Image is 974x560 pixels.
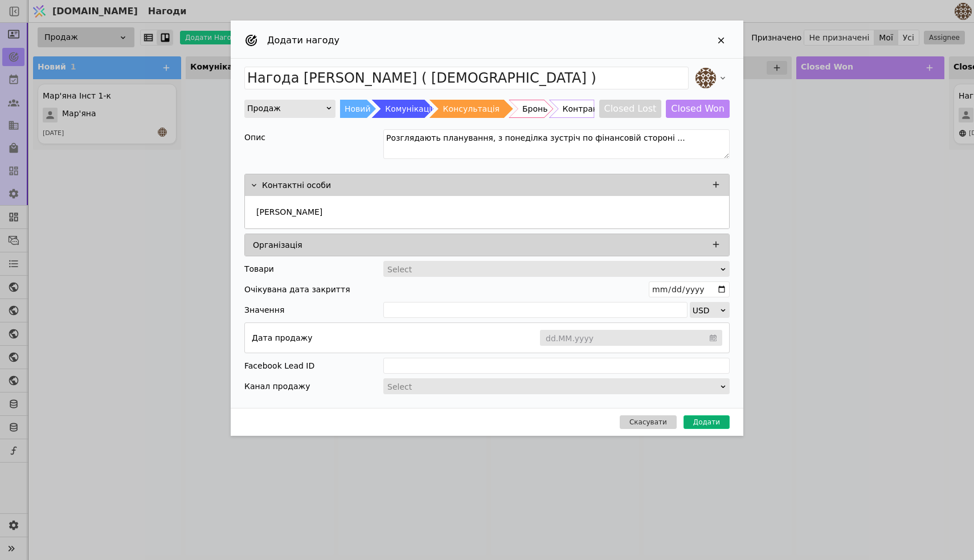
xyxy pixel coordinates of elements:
div: Комунікація [385,100,436,118]
textarea: Розглядають планування, з понеділка зустріч по фінансовій стороні ... [383,129,730,159]
button: Closed Won [666,100,730,118]
img: an [695,68,716,88]
div: Add Opportunity [231,21,743,436]
p: Контактні особи [262,179,331,191]
div: Консультація [443,100,500,118]
button: Closed Lost [599,100,662,118]
div: Канал продажу [244,378,310,394]
div: Facebook Lead ID [244,358,314,374]
div: Бронь [522,100,547,118]
button: Додати [684,415,730,429]
div: Дата продажу [252,330,312,346]
p: Організація [253,239,302,251]
input: Ім'я [244,67,689,89]
svg: calendar [710,332,717,344]
div: Товари [244,261,274,277]
span: Значення [244,302,284,318]
div: Новий [345,100,371,118]
div: Select [387,379,718,395]
h2: Додати нагоду [267,34,339,47]
button: Скасувати [620,415,677,429]
div: Контракт [563,100,603,118]
div: Опис [244,129,383,145]
div: Очікувана дата закриття [244,281,350,297]
div: USD [693,303,719,318]
p: [PERSON_NAME] [256,206,322,218]
div: Продаж [247,100,325,116]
